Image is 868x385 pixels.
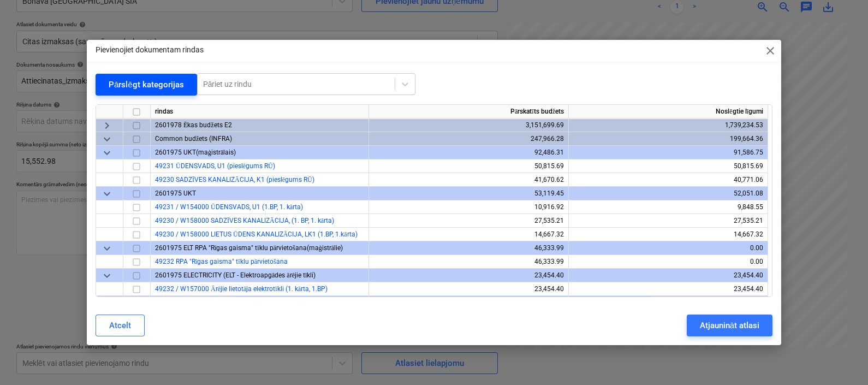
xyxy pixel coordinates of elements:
div: 23,454.40 [373,269,564,282]
div: 50,815.69 [373,159,564,173]
div: Atcelt [109,318,131,333]
div: 46,333.99 [373,241,564,255]
div: rindas [151,105,369,119]
span: keyboard_arrow_right [100,119,114,132]
div: 40,771.06 [573,173,763,187]
div: 14,667.32 [573,228,763,241]
a: 49231 / W154000 ŪDENSVADS, U1 (1.BP, 1. kārta) [155,203,303,211]
span: 2601975 UKT [155,189,196,197]
div: Pārslēgt kategorijas [109,78,184,92]
button: Atjaunināt atlasi [687,315,772,336]
a: 49232 / W157000 Ārējie lietotāja elektrotīkli (1. kārta, 1.BP) [155,285,328,293]
div: 3,151,699.69 [373,119,564,132]
div: 53,119.45 [373,187,564,200]
span: Common budžets (INFRA) [155,135,232,143]
span: 2601978 Ēkas budžets E2 [155,121,232,129]
div: Noslēgtie līgumi [569,105,768,119]
div: 91,586.75 [573,146,763,159]
div: Atjaunināt atlasi [700,318,759,333]
a: 49232 RPA "Rīgas gaisma" tīklu pārvietošana [155,258,288,265]
div: 27,535.21 [373,214,564,228]
p: Pievienojiet dokumentam rindas [96,44,204,56]
span: keyboard_arrow_down [100,242,114,255]
span: keyboard_arrow_down [100,187,114,200]
span: 2601975 UKT(maģistrālais) [155,149,236,156]
div: 247,966.28 [373,132,564,146]
span: keyboard_arrow_down [100,133,114,146]
div: 0.00 [573,241,763,255]
a: 49230 / W158000 SADZĪVES KANALIZĀCIJA, (1. BP, 1. kārta) [155,217,334,224]
a: 49231 ŪDENSVADS, U1 (pieslēgums RŪ) [155,162,275,170]
span: keyboard_arrow_down [100,146,114,159]
div: 32,572.13 [573,296,763,310]
div: 9,848.55 [573,200,763,214]
div: 52,051.08 [573,187,763,200]
div: 41,670.62 [373,173,564,187]
span: 2601975 ELECTRICITY (ELT - Elektroapgādes ārējie tīkli) [155,271,316,279]
a: 49230 SADZĪVES KANALIZĀCIJA, K1 (pieslēgums RŪ) [155,176,314,183]
div: 27,535.21 [573,214,763,228]
div: 23,454.40 [373,282,564,296]
div: Pārskatīts budžets [369,105,569,119]
div: 23,454.40 [573,269,763,282]
span: close [764,44,777,57]
div: 23,454.40 [573,282,763,296]
div: 10,916.92 [373,200,564,214]
button: Pārslēgt kategorijas [96,74,197,96]
div: 1,739,234.53 [573,119,763,132]
div: 32,572.13 [373,296,564,310]
a: 49230 / W158000 LIETUS ŪDENS KANALIZĀCIJA, LK1 (1.BP, 1.kārta) [155,230,358,238]
span: 2601975 ELT RPA "Rīgas gaisma" tīklu pārvietošana(maģistrālie) [155,244,343,252]
div: 0.00 [573,255,763,269]
span: keyboard_arrow_down [100,269,114,282]
div: 199,664.36 [573,132,763,146]
div: 92,486.31 [373,146,564,159]
div: 46,333.99 [373,255,564,269]
div: 50,815.69 [573,159,763,173]
button: Atcelt [96,315,145,336]
div: 14,667.32 [373,228,564,241]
